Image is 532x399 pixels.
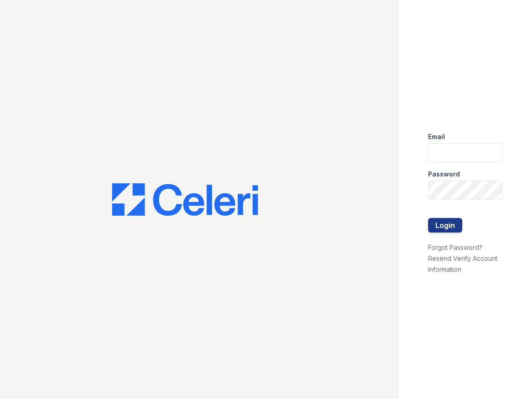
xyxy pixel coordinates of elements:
[428,244,482,251] a: Forgot Password?
[428,254,497,273] a: Resend Verify Account Information
[428,218,462,233] button: Login
[428,170,460,179] label: Password
[428,132,445,141] label: Email
[112,183,258,216] img: CE_Logo_Blue-a8612792a0a2168367f1c8372b55b34899dd931a85d93a1a3d3e32e68fde9ad4.png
